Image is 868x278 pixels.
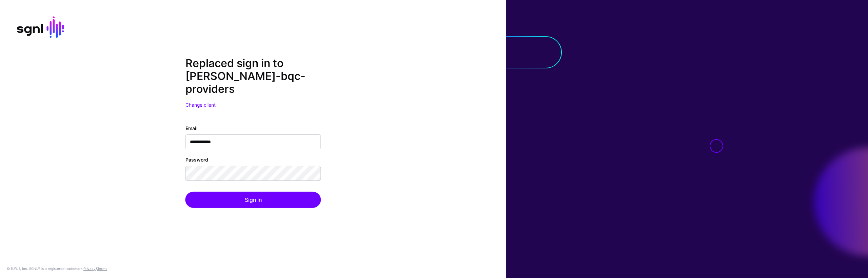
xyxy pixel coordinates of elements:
a: Privacy [83,266,96,271]
button: Sign In [185,192,321,208]
h2: Replaced sign in to [PERSON_NAME]-bqc-providers [185,57,321,95]
a: Terms [97,266,107,271]
a: Change client [185,102,216,108]
label: Password [185,156,208,163]
div: © [URL], Inc. SGNL® is a registered trademark. & [7,266,107,271]
label: Email [185,125,198,132]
